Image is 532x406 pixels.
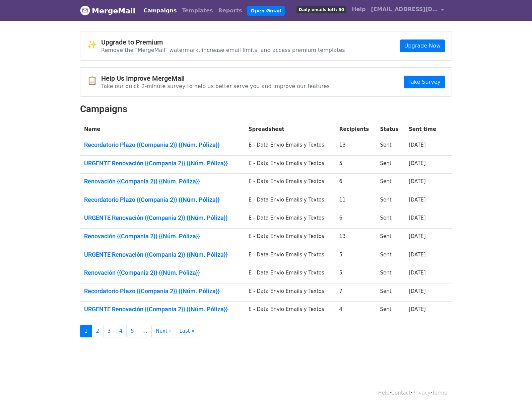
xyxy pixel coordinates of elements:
td: E - Data Envio Emails y Textos [245,302,335,320]
td: E - Data Envio Emails y Textos [245,265,335,283]
td: E - Data Envio Emails y Textos [245,210,335,229]
td: 13 [335,137,376,156]
a: Renovación {{Compania 2}} {{Núm. Póliza}} [84,269,241,276]
a: [DATE] [409,288,426,294]
a: [DATE] [409,233,426,239]
a: [DATE] [409,142,426,148]
a: [EMAIL_ADDRESS][DOMAIN_NAME] [368,3,447,18]
th: Name [80,121,245,137]
a: URGENTE Renovación {{Compania 2}} {{Núm. Póliza}} [84,214,241,222]
td: Sent [376,247,405,265]
span: Daily emails left: 50 [296,6,346,13]
td: 7 [335,283,376,302]
h4: Help Us Improve MergeMail [101,74,330,82]
td: Sent [376,229,405,247]
td: E - Data Envio Emails y Textos [245,155,335,174]
td: 13 [335,229,376,247]
a: Reports [216,4,245,17]
td: 5 [335,265,376,283]
a: Privacy [412,390,430,396]
a: URGENTE Renovación {{Compania 2}} {{Núm. Póliza}} [84,251,241,258]
td: Sent [376,265,405,283]
td: Sent [376,155,405,174]
a: Last » [175,325,199,337]
a: Upgrade Now [400,39,445,52]
span: 📋 [87,76,101,86]
img: MergeMail logo [80,5,90,15]
td: 11 [335,192,376,210]
a: [DATE] [409,252,426,258]
a: URGENTE Renovación {{Compania 2}} {{Núm. Póliza}} [84,306,241,313]
a: [DATE] [409,160,426,166]
a: Templates [179,4,215,17]
a: 5 [126,325,138,337]
td: Sent [376,192,405,210]
td: Sent [376,174,405,192]
p: Remove the "MergeMail" watermark, increase email limits, and access premium templates [101,47,345,54]
a: Terms [432,390,447,396]
h4: Upgrade to Premium [101,38,345,46]
a: Next › [151,325,176,337]
a: Recordatorio Plazo {{Compania 2}} {{Núm. Póliza}} [84,196,241,204]
td: E - Data Envio Emails y Textos [245,192,335,210]
a: Open Gmail [247,6,284,16]
td: 4 [335,302,376,320]
td: E - Data Envio Emails y Textos [245,247,335,265]
th: Recipients [335,121,376,137]
td: E - Data Envio Emails y Textos [245,283,335,302]
td: 5 [335,247,376,265]
a: 4 [115,325,127,337]
td: 5 [335,155,376,174]
a: Campaigns [141,4,179,17]
th: Sent time [405,121,443,137]
a: [DATE] [409,215,426,221]
a: Recordatorio Plazo {{Compania 2}} {{Núm. Póliza}} [84,141,241,149]
a: Take Survey [404,76,445,88]
a: MergeMail [80,4,135,18]
a: [DATE] [409,197,426,203]
a: URGENTE Renovación {{Compania 2}} {{Núm. Póliza}} [84,160,241,167]
th: Spreadsheet [245,121,335,137]
td: E - Data Envio Emails y Textos [245,174,335,192]
a: 2 [92,325,104,337]
td: 6 [335,174,376,192]
a: [DATE] [409,178,426,184]
a: Recordatorio Plazo {{Compania 2}} {{Núm. Póliza}} [84,288,241,295]
h2: Campaigns [80,103,452,115]
a: 1 [80,325,92,337]
td: Sent [376,210,405,229]
a: [DATE] [409,270,426,276]
a: Contact [391,390,411,396]
a: Renovación {{Compania 2}} {{Núm. Póliza}} [84,233,241,240]
td: Sent [376,283,405,302]
td: 6 [335,210,376,229]
td: Sent [376,302,405,320]
td: Sent [376,137,405,156]
p: Take our quick 2-minute survey to help us better serve you and improve our features [101,83,330,90]
td: E - Data Envio Emails y Textos [245,137,335,156]
a: Help [349,3,368,16]
span: ✨ [87,40,101,50]
a: Renovación {{Compania 2}} {{Núm. Póliza}} [84,178,241,185]
th: Status [376,121,405,137]
td: E - Data Envio Emails y Textos [245,229,335,247]
a: [DATE] [409,306,426,312]
a: 3 [103,325,115,337]
span: [EMAIL_ADDRESS][DOMAIN_NAME] [371,5,438,13]
a: Daily emails left: 50 [294,3,349,16]
a: Help [378,390,390,396]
